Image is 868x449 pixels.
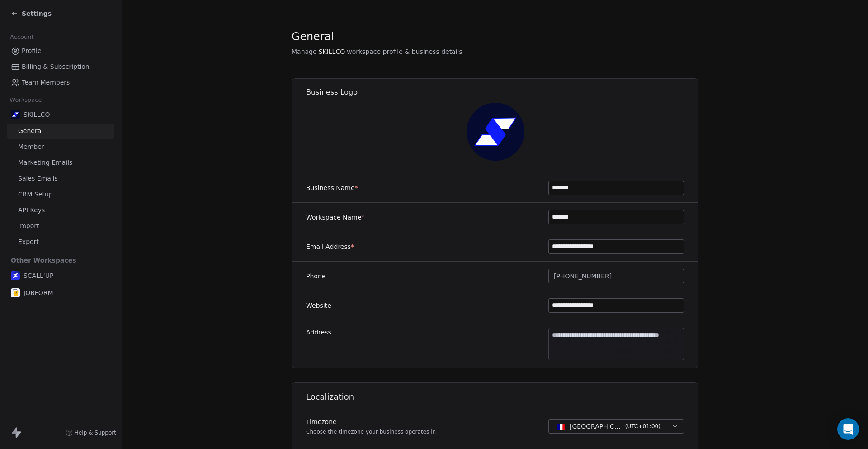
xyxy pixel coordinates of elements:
span: ( UTC+01:00 ) [625,422,660,430]
span: Export [18,237,39,247]
a: Export [7,234,114,249]
span: Team Members [22,78,70,87]
a: Marketing Emails [7,155,114,170]
span: CRM Setup [18,190,53,199]
span: Import [18,221,39,231]
span: SKILLCO [319,47,345,56]
label: Phone [306,272,325,281]
span: [GEOGRAPHIC_DATA] - CET [570,422,622,431]
img: logo%20scall%20up%202%20(3).png [11,271,20,280]
span: Workspace [6,93,46,107]
span: Billing & Subscription [22,62,90,72]
span: workspace profile & business details [347,47,462,56]
img: Skillco%20logo%20icon%20(2).png [11,110,20,119]
span: Marketing Emails [18,158,72,167]
a: Team Members [7,75,114,90]
a: General [7,124,114,139]
label: Email Address [306,242,354,251]
label: Address [306,328,331,337]
span: Settings [22,9,52,18]
span: Sales Emails [18,174,58,183]
p: Choose the timezone your business operates in [306,428,436,435]
a: Member [7,139,114,154]
label: Timezone [306,417,436,426]
label: Website [306,301,331,310]
button: [PHONE_NUMBER] [548,269,684,283]
h1: Business Logo [306,87,699,97]
span: Member [18,142,44,152]
a: Billing & Subscription [7,59,114,74]
span: [PHONE_NUMBER] [554,272,612,281]
a: API Keys [7,203,114,218]
label: Business Name [306,183,358,192]
div: Open Intercom Messenger [837,418,859,440]
span: Manage [292,47,317,56]
a: Import [7,219,114,234]
a: Help & Support [66,429,116,436]
button: [GEOGRAPHIC_DATA] - CET(UTC+01:00) [548,419,684,434]
span: Help & Support [75,429,116,436]
span: JOBFORM [24,288,53,297]
a: Profile [7,43,114,58]
a: CRM Setup [7,187,114,202]
label: Workspace Name [306,213,364,222]
span: SCALL'UP [24,271,53,280]
span: Other Workspaces [7,253,80,267]
img: Logo%20Jobform%20blanc%20(1).png%2000-16-40-377.png [11,288,20,297]
img: Skillco%20logo%20icon%20(2).png [467,103,524,161]
h1: Localization [306,392,699,402]
span: General [292,30,334,43]
span: General [18,126,43,136]
span: Profile [22,46,42,56]
span: Account [6,30,38,44]
a: Sales Emails [7,171,114,186]
span: SKILLCO [24,110,50,119]
span: API Keys [18,205,45,215]
a: Settings [11,9,52,18]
